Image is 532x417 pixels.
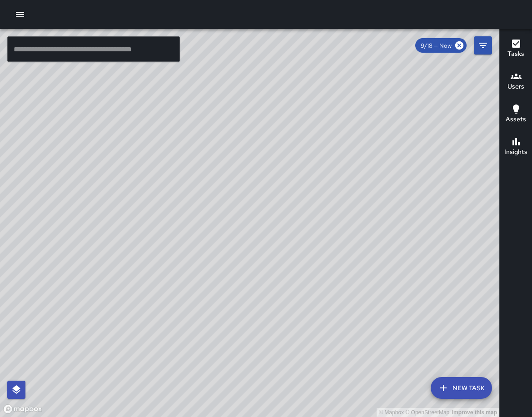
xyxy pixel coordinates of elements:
h6: Insights [504,147,527,157]
button: Tasks [500,33,532,65]
button: Assets [500,98,532,131]
button: Filters [474,36,492,55]
button: Users [500,65,532,98]
h6: Users [507,82,524,92]
button: New Task [431,377,492,399]
h6: Assets [506,114,526,124]
h6: Tasks [507,49,524,59]
div: 9/18 — Now [415,38,467,53]
span: 9/18 — Now [415,42,457,50]
button: Insights [500,131,532,164]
